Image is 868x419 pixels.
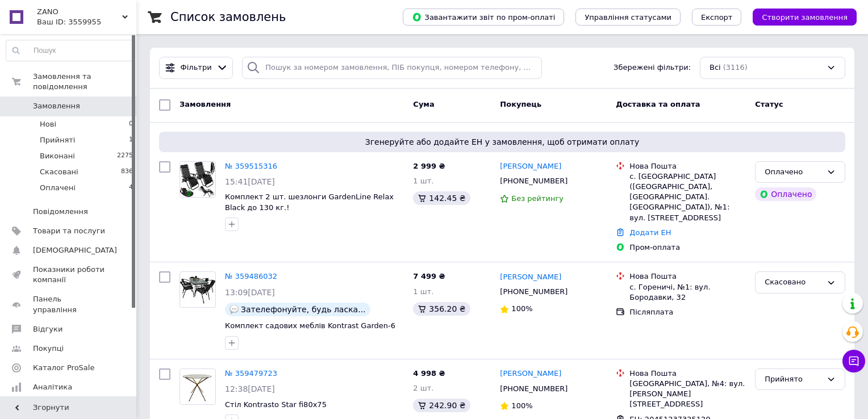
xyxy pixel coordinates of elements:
span: [DEMOGRAPHIC_DATA] [33,245,117,255]
span: Покупець [500,100,541,108]
div: [PHONE_NUMBER] [498,382,570,396]
div: Скасовано [765,276,822,288]
span: Cума [413,100,434,108]
div: Оплачено [755,187,816,201]
img: Фото товару [180,276,215,304]
a: [PERSON_NAME] [500,272,561,283]
span: Замовлення [33,101,80,111]
span: 2275 [117,151,133,161]
a: Фото товару [180,271,216,308]
span: Каталог ProSale [33,363,94,373]
span: Завантажити звіт по пром-оплаті [412,12,555,22]
img: Фото товару [180,162,215,197]
a: Створити замовлення [741,12,857,21]
span: Аналітика [33,382,72,392]
span: 2 999 ₴ [413,162,445,170]
div: Ваш ID: 3559955 [37,17,136,27]
div: Прийнято [765,374,822,386]
span: 13:09[DATE] [225,288,275,297]
a: № 359486032 [225,272,277,280]
span: Прийняті [40,135,75,145]
div: Нова Пошта [629,161,746,171]
img: :speech_balloon: [229,305,239,314]
span: ZANO [37,7,122,17]
span: 0 [129,119,133,129]
span: 1 [129,135,133,145]
span: Товари та послуги [33,226,105,236]
h1: Список замовлень [170,10,286,24]
div: [GEOGRAPHIC_DATA], №4: вул. [PERSON_NAME][STREET_ADDRESS] [629,379,746,410]
a: Комплект садових меблів Kontrast Garden-6 [225,321,395,330]
span: Показники роботи компанії [33,265,105,285]
a: [PERSON_NAME] [500,368,561,379]
a: № 359479723 [225,369,277,378]
a: Стіл Kontrasto Star fi80x75 [225,400,327,409]
div: Нова Пошта [629,271,746,282]
a: Фото товару [180,161,216,198]
button: Експорт [692,9,742,26]
span: Без рейтингу [511,194,564,203]
span: 100% [511,304,532,313]
button: Управління статусами [575,9,681,26]
span: Статус [755,100,783,108]
span: 12:38[DATE] [225,384,275,393]
a: № 359515316 [225,162,277,170]
span: 1 шт. [413,287,433,296]
span: Скасовані [40,167,78,177]
div: [PHONE_NUMBER] [498,284,570,299]
span: Виконані [40,151,75,161]
input: Пошук за номером замовлення, ПІБ покупця, номером телефону, Email, номером накладної [242,57,542,79]
div: [PHONE_NUMBER] [498,174,570,188]
span: Повідомлення [33,207,88,217]
button: Створити замовлення [753,9,857,26]
a: Фото товару [180,368,216,405]
span: Створити замовлення [762,13,848,22]
div: 356.20 ₴ [413,302,470,316]
span: Замовлення та повідомлення [33,72,136,92]
span: Оплачені [40,183,76,193]
button: Чат з покупцем [842,350,865,372]
span: Панель управління [33,294,105,315]
span: 1 шт. [413,177,433,185]
span: 4 [129,183,133,193]
a: [PERSON_NAME] [500,161,561,172]
span: Відгуки [33,324,62,334]
a: Комплект 2 шт. шезлонги GardenLine Relax Black до 130 кг.! [225,192,394,212]
span: Замовлення [180,100,231,108]
span: 100% [511,401,532,410]
input: Пошук [6,40,133,61]
div: 242.90 ₴ [413,399,470,412]
span: 836 [121,167,133,177]
a: Додати ЕН [629,228,671,237]
span: Зателефонуйте, будь ласка... [241,305,366,314]
div: Післяплата [629,307,746,317]
div: Пром-оплата [629,242,746,253]
button: Завантажити звіт по пром-оплаті [403,9,564,26]
img: Фото товару [181,369,214,404]
div: Оплачено [765,166,822,178]
span: Покупці [33,343,64,354]
div: с. [GEOGRAPHIC_DATA] ([GEOGRAPHIC_DATA], [GEOGRAPHIC_DATA]. [GEOGRAPHIC_DATA]), №1: вул. [STREET_... [629,171,746,223]
div: 142.45 ₴ [413,191,470,205]
span: Управління статусами [585,13,671,22]
span: Нові [40,119,56,129]
span: Доставка та оплата [616,100,700,108]
span: Всі [710,62,721,73]
span: 15:41[DATE] [225,177,275,186]
div: Нова Пошта [629,368,746,379]
span: Експорт [701,13,733,22]
span: (3116) [723,63,748,72]
div: с. Гореничі, №1: вул. Бородавки, 32 [629,282,746,303]
span: Фільтри [181,62,212,73]
span: 2 шт. [413,384,433,392]
span: 7 499 ₴ [413,272,445,280]
span: 4 998 ₴ [413,369,445,378]
span: Згенеруйте або додайте ЕН у замовлення, щоб отримати оплату [164,136,841,148]
span: Збережені фільтри: [614,62,691,73]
